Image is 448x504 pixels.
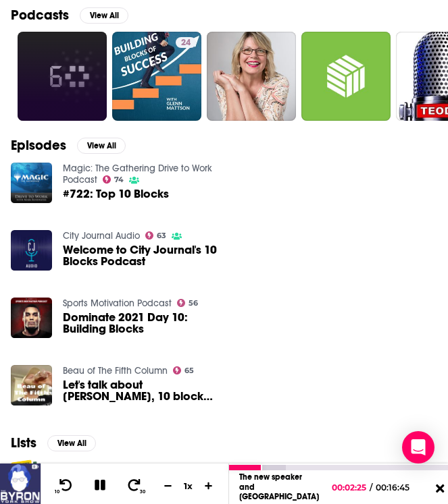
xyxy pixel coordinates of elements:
button: View All [77,138,126,154]
span: 65 [184,368,194,374]
a: Sports Motivation Podcast [63,298,172,309]
a: 24 [176,37,196,48]
a: Beau of The Fifth Column [63,365,168,376]
h2: Episodes [11,137,66,154]
span: Let's talk about [PERSON_NAME], 10 blocks in [GEOGRAPHIC_DATA], and verifying what you’ve heard.... [63,379,217,402]
a: The new speaker and [GEOGRAPHIC_DATA] [239,472,319,501]
h2: Lists [11,435,36,451]
img: #722: Top 10 Blocks [11,163,52,204]
a: 56 [177,299,199,307]
a: Dominate 2021 Day 10: Building Blocks [63,312,217,335]
img: Let's talk about Trump, 10 blocks in CA, and verifying what you’ve heard.... [11,365,52,406]
button: View All [80,7,128,24]
img: Welcome to City Journal's 10 Blocks Podcast [11,230,52,271]
span: 00:02:25 [332,482,370,493]
span: 10 [55,489,59,495]
div: Open Intercom Messenger [402,431,434,464]
span: 74 [114,177,124,183]
a: City Journal Audio [63,230,140,242]
span: 63 [157,233,166,239]
span: 24 [181,36,191,50]
div: 1 x [177,480,200,491]
a: #722: Top 10 Blocks [63,188,169,200]
span: / [370,482,372,493]
a: Welcome to City Journal's 10 Blocks Podcast [63,244,217,267]
button: View All [47,435,96,451]
span: 30 [140,489,145,495]
img: Dominate 2021 Day 10: Building Blocks [11,298,52,339]
span: 56 [189,300,198,306]
a: 10 Best Travel and Adventure Podcasts for Summer [11,459,41,490]
a: 74 [103,175,124,184]
a: 65 [173,366,195,374]
a: Magic: The Gathering Drive to Work Podcast [63,163,212,186]
a: 63 [145,231,167,240]
a: ListsView All [11,435,96,451]
span: 00:16:45 [372,482,423,493]
a: PodcastsView All [11,7,128,24]
h2: Podcasts [11,7,69,24]
button: 30 [122,478,148,495]
a: 24 [112,32,201,121]
a: Let's talk about Trump, 10 blocks in CA, and verifying what you’ve heard.... [63,379,217,402]
a: EpisodesView All [11,137,126,154]
button: 10 [52,478,78,495]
